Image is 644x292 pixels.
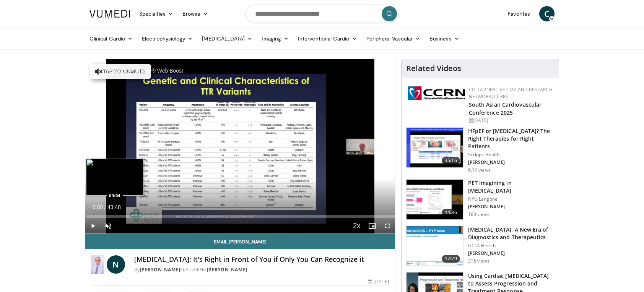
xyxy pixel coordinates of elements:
a: South Asian Cardiovascular Conference 2025 [469,101,542,116]
a: 35:16 HFpEF or [MEDICAL_DATA]? The Right Therapies for Right Patients Scripps Health [PERSON_NAME... [406,127,554,173]
button: Fullscreen [380,218,395,234]
input: Search topics, interventions [246,5,398,23]
a: Email [PERSON_NAME] [85,234,395,249]
a: [PERSON_NAME] [140,266,181,273]
a: Imaging [257,31,293,46]
a: Favorites [503,6,535,21]
img: Dr. Norman E. Lepor [91,255,104,274]
a: Interventional Cardio [293,31,362,46]
span: 0:00 [92,204,102,210]
img: dfd7e8cb-3665-484f-96d9-fe431be1631d.150x105_q85_crop-smart_upscale.jpg [407,128,463,167]
p: 183 views [468,211,490,217]
span: 14:36 [442,209,460,216]
p: [PERSON_NAME] [468,250,554,256]
a: 17:29 [MEDICAL_DATA]: A New Era of Diagnostics and Therapeutics UCLA Health [PERSON_NAME] 315 views [406,226,554,266]
a: Collaborative CME and Research Network (CCRN) [469,86,553,100]
a: Browse [178,6,213,21]
p: UCLA Health [468,243,554,249]
button: Playback Rate [349,218,364,234]
a: Clinical Cardio [85,31,137,46]
div: [DATE] [469,117,553,124]
p: [PERSON_NAME] [468,159,554,165]
img: image.jpeg [86,159,143,196]
span: / [104,204,106,210]
span: 43:48 [107,204,121,210]
a: Peripheral Vascular [362,31,425,46]
img: 3a61ed57-80ed-4134-89e2-85aa32d7d692.150x105_q85_crop-smart_upscale.jpg [407,226,463,266]
h3: [MEDICAL_DATA]: A New Era of Diagnostics and Therapeutics [468,226,554,241]
div: [DATE] [368,278,389,285]
h4: [MEDICAL_DATA]: It's Right in Front of You if Only You Can Recognize it [134,255,389,264]
div: Paused by McAfee® Web Boost [89,63,196,79]
h3: PET Imagining in [MEDICAL_DATA] [468,179,554,195]
a: Specialties [135,6,178,21]
p: Scripps Health [468,152,554,158]
h3: HFpEF or [MEDICAL_DATA]? The Right Therapies for Right Patients [468,127,554,150]
a: [MEDICAL_DATA] [197,31,257,46]
a: N [107,255,125,274]
p: 315 views [468,258,490,264]
div: By FEATURING [134,266,389,273]
button: Enable picture-in-picture mode [364,218,380,234]
a: Electrophysiology [137,31,197,46]
img: cac2b0cd-2f26-4174-8237-e40d74628455.150x105_q85_crop-smart_upscale.jpg [407,180,463,219]
a: Business [425,31,464,46]
p: 6.1K views [468,167,491,173]
h4: Related Videos [406,64,461,73]
p: NYU Langone [468,196,554,202]
span: 17:29 [442,255,460,263]
button: Unmute [101,218,116,234]
button: Play [85,218,101,234]
img: VuMedi Logo [89,10,130,18]
a: [PERSON_NAME] [207,266,247,273]
a: C [539,6,555,21]
img: a04ee3ba-8487-4636-b0fb-5e8d268f3737.png.150x105_q85_autocrop_double_scale_upscale_version-0.2.png [408,86,465,100]
div: Progress Bar [85,215,395,218]
video-js: Video Player [85,59,395,234]
a: 14:36 PET Imagining in [MEDICAL_DATA] NYU Langone [PERSON_NAME] 183 views [406,179,554,220]
p: [PERSON_NAME] [468,204,554,210]
span: 35:16 [442,157,460,164]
